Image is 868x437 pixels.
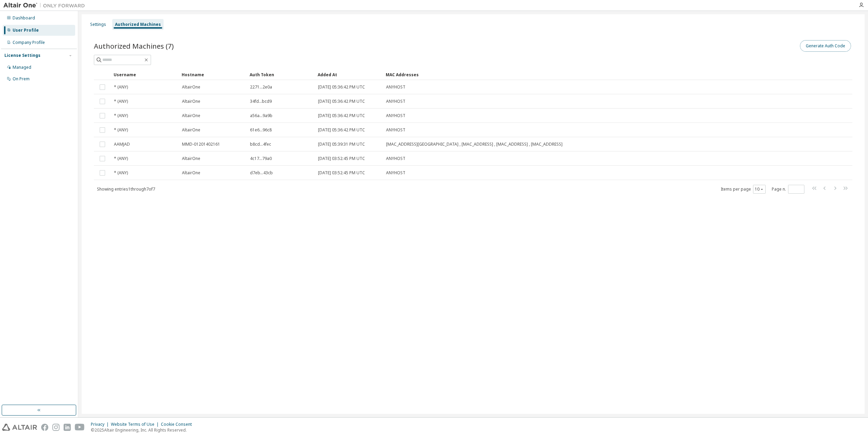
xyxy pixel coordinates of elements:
span: AltairOne [182,170,200,176]
span: * (ANY) [114,170,128,176]
span: * (ANY) [114,99,128,104]
div: Managed [13,65,31,70]
div: Privacy [91,422,111,427]
span: MMD-01201402161 [182,142,220,147]
div: Added At [318,69,380,80]
span: b8cd...4fec [250,142,271,147]
p: © 2025 Altair Engineering, Inc. All Rights Reserved. [91,427,196,433]
span: [DATE] 05:36:42 PM UTC [318,127,365,133]
div: Dashboard [13,15,35,21]
img: Altair One [3,2,88,9]
span: AAMJAD [114,142,130,147]
span: [DATE] 03:52:45 PM UTC [318,156,365,161]
div: Authorized Machines [115,22,161,27]
span: AltairOne [182,99,200,104]
img: linkedin.svg [64,424,71,431]
span: a56a...9a9b [250,113,272,118]
span: * (ANY) [114,127,128,133]
button: 10 [755,187,764,192]
span: AltairOne [182,113,200,118]
span: ANYHOST [386,99,405,104]
span: 2271...2e0a [250,84,272,90]
span: 34fd...bcd9 [250,99,272,104]
div: On Prem [13,76,30,82]
span: ANYHOST [386,84,405,90]
span: Showing entries 1 through 7 of 7 [97,186,155,192]
span: Page n. [772,185,804,194]
img: instagram.svg [52,424,60,431]
span: Authorized Machines (7) [94,41,174,51]
span: * (ANY) [114,84,128,90]
span: d7eb...43cb [250,170,273,176]
div: License Settings [4,53,40,58]
img: facebook.svg [41,424,48,431]
span: * (ANY) [114,113,128,118]
div: Hostname [182,69,244,80]
span: [MAC_ADDRESS][GEOGRAPHIC_DATA] , [MAC_ADDRESS] , [MAC_ADDRESS] , [MAC_ADDRESS] [386,142,563,147]
span: ANYHOST [386,113,405,118]
img: youtube.svg [75,424,85,431]
div: Settings [90,22,106,27]
span: Items per page [721,185,766,194]
span: AltairOne [182,156,200,161]
span: ANYHOST [386,127,405,133]
span: [DATE] 05:39:31 PM UTC [318,142,365,147]
span: AltairOne [182,84,200,90]
span: ANYHOST [386,156,405,161]
span: AltairOne [182,127,200,133]
div: Cookie Consent [161,422,196,427]
div: Auth Token [250,69,312,80]
span: * (ANY) [114,156,128,161]
span: [DATE] 03:52:45 PM UTC [318,170,365,176]
div: Username [114,69,176,80]
button: Generate Auth Code [800,40,851,52]
span: 4c17...79a0 [250,156,272,161]
span: [DATE] 05:36:42 PM UTC [318,113,365,118]
div: User Profile [13,28,39,33]
span: [DATE] 05:36:42 PM UTC [318,99,365,104]
img: altair_logo.svg [2,424,37,431]
div: Company Profile [13,40,45,45]
span: ANYHOST [386,170,405,176]
span: [DATE] 05:36:42 PM UTC [318,84,365,90]
div: MAC Addresses [386,69,783,80]
span: 61e6...96c8 [250,127,272,133]
div: Website Terms of Use [111,422,161,427]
